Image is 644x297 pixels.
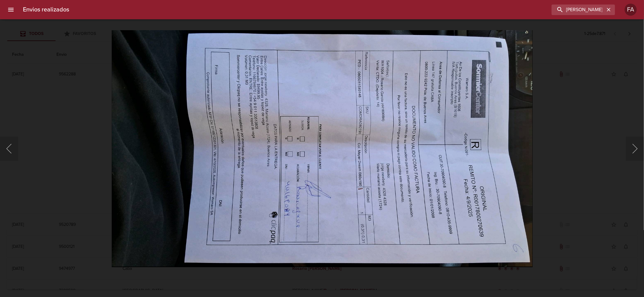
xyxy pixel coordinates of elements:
input: buscar [552,5,605,15]
button: menu [4,2,18,17]
img: Image [111,30,532,267]
div: FA [625,4,637,16]
button: Siguiente [626,137,644,161]
h6: Envios realizados [23,5,69,14]
div: Abrir información de usuario [625,4,637,16]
